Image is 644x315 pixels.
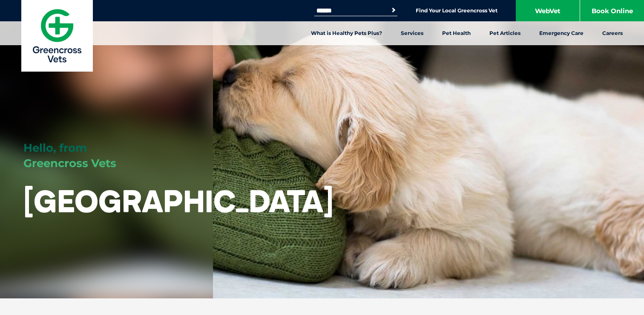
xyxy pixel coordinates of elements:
[391,21,433,45] a: Services
[530,21,593,45] a: Emergency Care
[593,21,632,45] a: Careers
[23,141,87,155] span: Hello, from
[23,184,333,218] h1: [GEOGRAPHIC_DATA]
[389,6,398,14] button: Search
[480,21,530,45] a: Pet Articles
[416,7,497,14] a: Find Your Local Greencross Vet
[433,21,480,45] a: Pet Health
[23,156,116,170] span: Greencross Vets
[302,21,391,45] a: What is Healthy Pets Plus?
